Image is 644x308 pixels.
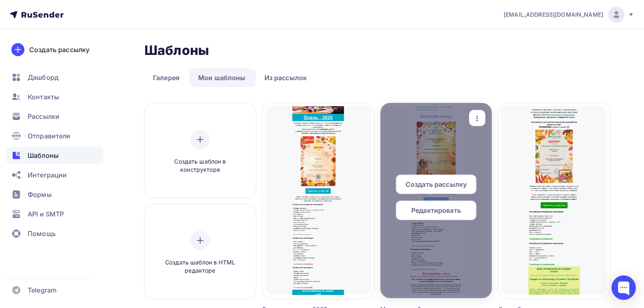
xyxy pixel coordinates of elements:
[504,11,603,19] span: [EMAIL_ADDRESS][DOMAIN_NAME]
[28,72,59,82] span: Дашборд
[7,108,103,125] a: Рассылки
[411,205,461,215] span: Редактировать
[504,7,634,23] a: [EMAIL_ADDRESS][DOMAIN_NAME]
[28,111,59,121] span: Рассылки
[7,147,103,164] a: Шаблоны
[28,209,64,219] span: API и SMTP
[190,68,254,87] a: Мои шаблоны
[7,69,103,85] a: Дашборд
[28,151,59,160] span: Шаблоны
[28,92,59,102] span: Контакты
[256,68,316,87] a: Из рассылок
[28,190,52,199] span: Формы
[29,45,90,55] div: Создать рассылку
[7,128,103,144] a: Отправители
[162,157,239,174] span: Создать шаблон в конструкторе
[28,229,56,238] span: Помощь
[28,170,67,180] span: Интеграции
[7,89,103,105] a: Контакты
[144,42,209,59] h2: Шаблоны
[162,258,239,275] span: Создать шаблон в HTML редакторе
[28,131,71,141] span: Отправители
[406,179,467,189] span: Создать рассылку
[28,285,57,295] span: Telegram
[144,68,188,87] a: Галерея
[7,186,103,203] a: Формы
